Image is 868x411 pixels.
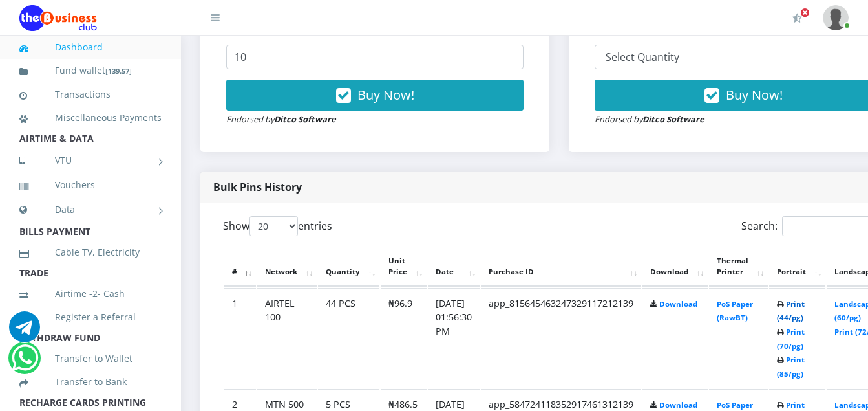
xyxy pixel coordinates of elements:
[595,113,704,125] small: Endorsed by
[12,352,38,373] a: Chat for support
[792,13,802,23] i: Activate Your Membership
[19,32,162,62] a: Dashboard
[257,247,317,287] th: Network: activate to sort column ascending
[9,321,40,342] a: Chat for support
[19,5,97,31] img: Logo
[223,216,332,236] label: Show entries
[19,238,162,267] a: Cable TV, Electricity
[105,66,132,76] small: [ ]
[823,5,849,30] img: User
[800,8,810,17] span: Activate Your Membership
[224,288,256,388] td: 1
[428,288,480,388] td: [DATE] 01:56:30 PM
[19,344,162,373] a: Transfer to Wallet
[213,180,302,194] strong: Bulk Pins History
[19,103,162,133] a: Miscellaneous Payments
[318,247,379,287] th: Quantity: activate to sort column ascending
[226,80,524,111] button: Buy Now!
[19,279,162,309] a: Airtime -2- Cash
[108,66,129,76] b: 139.57
[717,299,753,323] a: PoS Paper (RawBT)
[226,45,524,69] input: Enter Quantity
[19,56,162,86] a: Fund wallet[139.57]
[19,144,162,177] a: VTU
[224,247,256,287] th: #: activate to sort column descending
[226,113,336,125] small: Endorsed by
[777,355,805,379] a: Print (85/pg)
[19,302,162,332] a: Register a Referral
[659,400,697,410] a: Download
[357,86,414,104] span: Buy Now!
[642,113,704,125] strong: Ditco Software
[318,288,379,388] td: 44 PCS
[19,80,162,109] a: Transactions
[381,288,427,388] td: ₦96.9
[481,247,641,287] th: Purchase ID: activate to sort column ascending
[19,170,162,200] a: Vouchers
[777,299,805,323] a: Print (44/pg)
[769,247,825,287] th: Portrait: activate to sort column ascending
[659,299,697,309] a: Download
[777,327,805,351] a: Print (70/pg)
[481,288,641,388] td: app_815645463247329117212139
[709,247,768,287] th: Thermal Printer: activate to sort column ascending
[274,113,336,125] strong: Ditco Software
[381,247,427,287] th: Unit Price: activate to sort column ascending
[19,194,162,226] a: Data
[249,216,298,236] select: Showentries
[726,86,783,104] span: Buy Now!
[642,247,708,287] th: Download: activate to sort column ascending
[19,367,162,397] a: Transfer to Bank
[257,288,317,388] td: AIRTEL 100
[428,247,480,287] th: Date: activate to sort column ascending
